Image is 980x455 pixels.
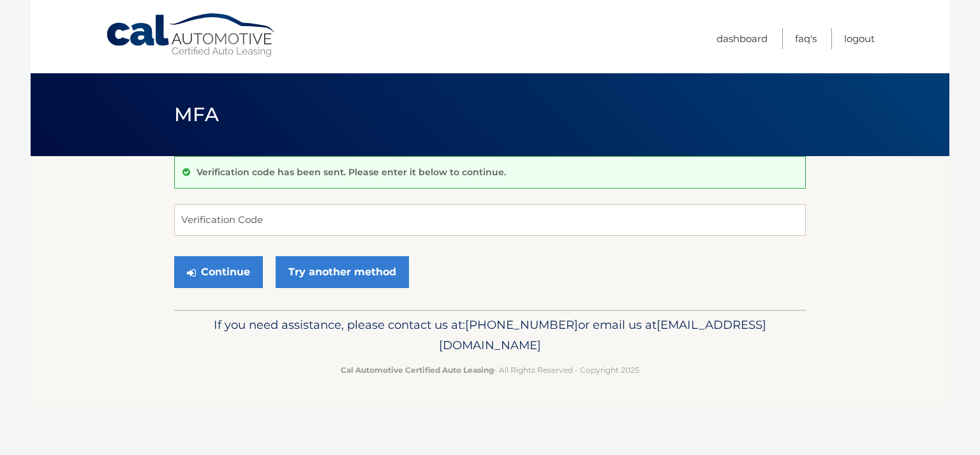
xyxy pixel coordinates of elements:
a: Cal Automotive [105,13,278,58]
span: [PHONE_NUMBER] [465,317,578,332]
span: [EMAIL_ADDRESS][DOMAIN_NAME] [439,317,766,352]
input: Verification Code [174,204,806,236]
strong: Cal Automotive Certified Auto Leasing [341,365,494,375]
a: FAQ's [795,28,817,49]
a: Logout [844,28,875,49]
p: - All Rights Reserved - Copyright 2025 [182,363,798,377]
span: MFA [174,103,219,126]
p: If you need assistance, please contact us at: or email us at [182,315,798,356]
button: Continue [174,256,263,288]
a: Dashboard [716,28,768,49]
p: Verification code has been sent. Please enter it below to continue. [197,166,506,178]
a: Try another method [276,256,409,288]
